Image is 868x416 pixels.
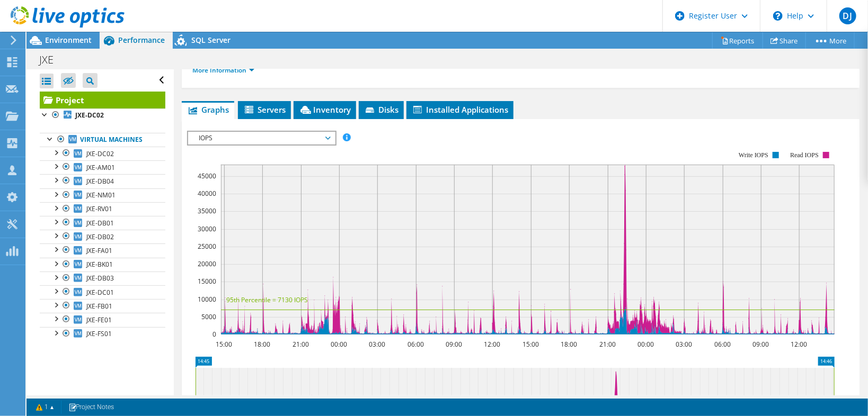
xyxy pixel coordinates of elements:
[254,340,270,349] text: 18:00
[45,35,92,45] span: Environment
[216,340,232,349] text: 15:00
[40,202,165,216] a: JXE-RV01
[40,327,165,341] a: JXE-FS01
[192,66,254,75] a: More Information
[34,54,70,66] h1: JXE
[86,288,114,297] span: JXE-DC01
[40,133,165,147] a: Virtual Machines
[212,330,216,339] text: 0
[408,340,424,349] text: 06:00
[763,32,806,49] a: Share
[522,340,539,349] text: 15:00
[198,259,216,268] text: 20000
[198,295,216,304] text: 10000
[40,299,165,313] a: JXE-FB01
[40,258,165,272] a: JXE-BK01
[198,171,216,180] text: 45000
[86,219,114,228] span: JXE-DB01
[805,32,855,49] a: More
[226,295,308,304] text: 95th Percentile = 7130 IOPS
[40,243,165,257] a: JXE-FA01
[637,340,654,349] text: 00:00
[40,230,165,243] a: JXE-DB02
[40,285,165,299] a: JXE-DC01
[191,35,231,45] span: SQL Server
[676,340,692,349] text: 03:00
[40,313,165,327] a: JXE-FE01
[561,340,577,349] text: 18:00
[40,188,165,202] a: JXE-NM01
[86,302,112,311] span: JXE-FB01
[86,204,112,213] span: JXE-RV01
[198,277,216,286] text: 15000
[40,174,165,188] a: JXE-DB04
[86,163,115,172] span: JXE-AM01
[86,315,112,324] span: JXE-FE01
[412,104,508,115] span: Installed Applications
[86,246,112,255] span: JXE-FA01
[86,329,112,338] span: JXE-FS01
[198,242,216,251] text: 25000
[198,224,216,233] text: 30000
[791,340,807,349] text: 12:00
[61,401,121,414] a: Project Notes
[293,340,309,349] text: 21:00
[201,312,216,321] text: 5000
[299,104,351,115] span: Inventory
[40,216,165,230] a: JXE-DB01
[446,340,462,349] text: 09:00
[118,35,165,45] span: Performance
[86,232,114,241] span: JXE-DB02
[86,191,116,200] span: JXE-NM01
[364,104,398,115] span: Disks
[40,272,165,285] a: JXE-DB03
[40,147,165,160] a: JXE-DC02
[75,111,104,120] b: JXE-DC02
[839,7,856,24] span: DJ
[198,206,216,215] text: 35000
[187,104,229,115] span: Graphs
[86,177,114,186] span: JXE-DB04
[331,340,347,349] text: 00:00
[193,132,330,144] span: IOPS
[40,160,165,174] a: JXE-AM01
[86,274,114,283] span: JXE-DB03
[86,149,114,158] span: JXE-DC02
[29,401,61,414] a: 1
[243,104,286,115] span: Servers
[484,340,500,349] text: 12:00
[599,340,616,349] text: 21:00
[739,151,768,159] text: Write IOPS
[773,11,783,21] svg: \n
[712,32,763,49] a: Reports
[40,92,165,108] a: Project
[790,151,819,159] text: Read IOPS
[714,340,731,349] text: 06:00
[752,340,769,349] text: 09:00
[40,108,165,122] a: JXE-DC02
[86,260,113,269] span: JXE-BK01
[198,189,216,198] text: 40000
[369,340,385,349] text: 03:00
